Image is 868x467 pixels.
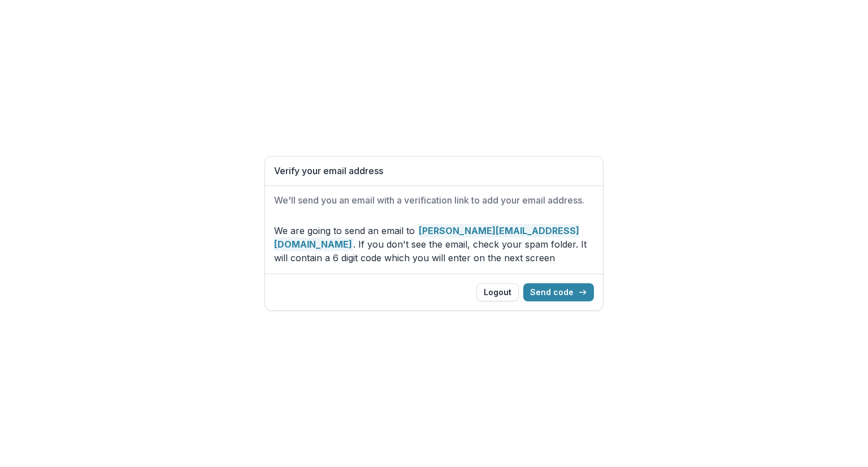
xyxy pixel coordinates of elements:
button: Send code [523,283,594,301]
h2: We'll send you an email with a verification link to add your email address. [274,195,594,206]
p: We are going to send an email to . If you don't see the email, check your spam folder. It will co... [274,224,594,265]
strong: [PERSON_NAME][EMAIL_ADDRESS][DOMAIN_NAME] [274,224,579,251]
button: Logout [476,283,519,301]
h1: Verify your email address [274,166,594,176]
